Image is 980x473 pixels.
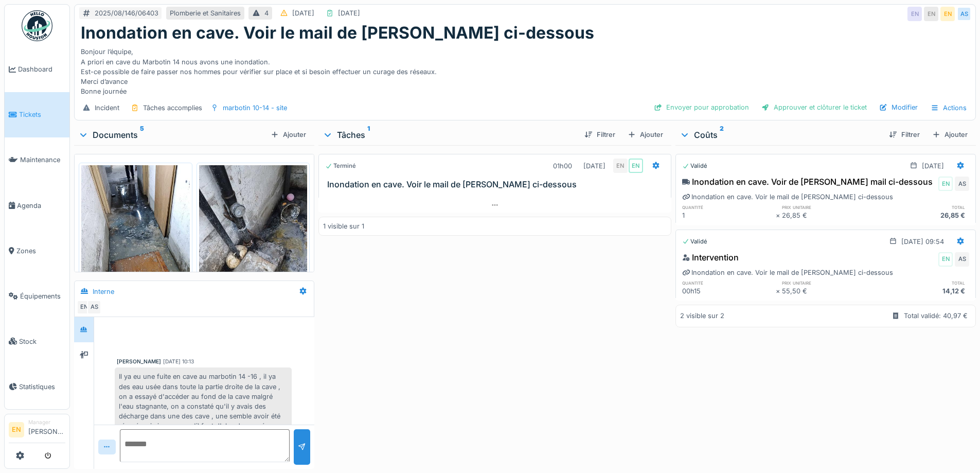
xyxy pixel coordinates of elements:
span: Stock [19,337,65,346]
h6: prix unitaire [782,204,876,211]
div: Ajouter [266,128,310,142]
div: AS [957,7,971,21]
div: Bonjour l’équipe, A priori en cave du Marbotin 14 nous avons une inondation. Est-ce possible de f... [81,43,969,96]
div: Coûts [680,129,881,141]
div: [DATE] [922,161,944,171]
div: Manager [28,418,65,426]
h6: quantité [682,204,776,211]
div: Inondation en cave. Voir le mail de [PERSON_NAME] ci-dessous [682,192,893,202]
div: [DATE] 10:13 [163,358,194,365]
div: Documents [78,129,266,141]
a: Statistiques [5,364,69,409]
div: EN [629,159,643,173]
div: AS [87,300,101,314]
div: EN [940,7,955,21]
span: Tickets [19,110,65,119]
div: AS [955,252,969,267]
div: Inondation en cave. Voir le mail de [PERSON_NAME] ci-dessous [682,268,893,277]
sup: 1 [367,129,370,141]
div: Tâches accomplies [143,103,202,113]
div: [PERSON_NAME] [117,358,161,365]
div: 1 visible sur 1 [323,221,364,231]
span: Statistiques [19,382,65,392]
div: Validé [682,162,707,170]
a: Stock [5,319,69,364]
div: EN [938,252,953,267]
div: Modifier [875,100,922,114]
li: [PERSON_NAME] [28,418,65,441]
div: 2 visible sur 2 [680,311,724,321]
div: Tâches [323,129,576,141]
div: marbotin 10-14 - site [223,103,287,113]
span: Dashboard [18,64,65,74]
div: 2025/08/146/06403 [95,8,158,18]
div: Ajouter [623,128,667,142]
h6: quantité [682,279,776,286]
img: 08wsdjcbycfgj77b1ey71zzibjm9 [199,165,308,310]
div: [DATE] [583,161,605,171]
span: Équipements [20,291,65,301]
img: akmf7iblic3ye4dknmfeqm8ewoou [81,165,190,310]
div: EN [77,300,91,314]
div: 14,12 € [876,286,969,296]
div: 55,50 € [782,286,876,296]
div: Filtrer [885,128,924,142]
div: Il ya eu une fuite en cave au marbotin 14 -16 , il ya des eau usée dans toute la partie droite de... [115,367,292,455]
li: EN [9,422,24,437]
div: Ajouter [928,128,972,142]
div: 1 [682,211,776,220]
sup: 5 [140,129,144,141]
h6: prix unitaire [782,279,876,286]
div: EN [613,159,628,173]
div: Filtrer [580,128,619,142]
span: Zones [16,246,65,256]
sup: 2 [720,129,724,141]
a: Maintenance [5,137,69,183]
div: Interne [93,287,114,296]
div: Actions [926,100,971,115]
div: Incident [95,103,119,113]
div: 26,85 € [876,211,969,220]
div: 4 [264,8,269,18]
span: Maintenance [20,155,65,165]
span: Agenda [17,201,65,211]
img: Badge_color-CXgf-gQk.svg [22,10,52,41]
h6: total [876,279,969,286]
a: Zones [5,228,69,273]
div: Approuver et clôturer le ticket [757,100,871,114]
div: Plomberie et Sanitaires [170,8,241,18]
a: Dashboard [5,47,69,92]
div: Validé [682,237,707,246]
div: × [776,286,782,296]
div: [DATE] [292,8,314,18]
a: Agenda [5,183,69,228]
div: Envoyer pour approbation [650,100,753,114]
div: [DATE] 09:54 [901,237,944,247]
h6: total [876,204,969,211]
a: Tickets [5,92,69,137]
div: Intervention [682,251,739,264]
div: Terminé [325,162,356,170]
div: × [776,211,782,220]
a: Équipements [5,273,69,319]
div: 01h00 [553,161,572,171]
div: EN [938,177,953,191]
div: 00h15 [682,286,776,296]
div: EN [907,7,922,21]
div: EN [924,7,938,21]
div: [DATE] [338,8,360,18]
div: Total validé: 40,97 € [904,311,968,321]
h3: Inondation en cave. Voir le mail de [PERSON_NAME] ci-dessous [327,180,666,189]
a: EN Manager[PERSON_NAME] [9,418,65,443]
div: Inondation en cave. Voir de [PERSON_NAME] mail ci-dessous [682,176,933,188]
div: AS [955,177,969,191]
h1: Inondation en cave. Voir le mail de [PERSON_NAME] ci-dessous [81,23,594,43]
div: 26,85 € [782,211,876,220]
